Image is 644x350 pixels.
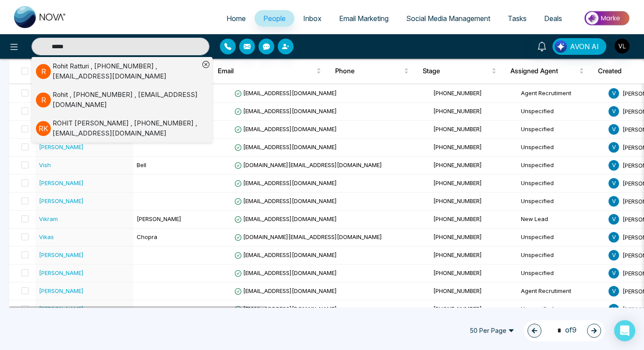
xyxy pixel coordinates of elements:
[218,66,315,76] span: Email
[39,268,84,277] div: [PERSON_NAME]
[609,142,619,153] span: V
[499,10,535,27] a: Tasks
[433,107,482,114] span: [PHONE_NUMBER]
[517,211,605,229] td: New Lead
[39,196,84,205] div: [PERSON_NAME]
[39,250,84,259] div: [PERSON_NAME]
[544,14,562,23] span: Deals
[575,8,639,28] img: Market-place.gif
[397,10,499,27] a: Social Media Management
[234,305,337,312] span: [EMAIL_ADDRESS][DOMAIN_NAME]
[263,14,286,23] span: People
[464,324,520,338] span: 50 Per Page
[609,178,619,189] span: V
[234,197,337,204] span: [EMAIL_ADDRESS][DOMAIN_NAME]
[517,246,605,264] td: Unspecified
[39,161,51,169] div: Vish
[609,88,619,99] span: V
[234,143,337,150] span: [EMAIL_ADDRESS][DOMAIN_NAME]
[53,90,199,110] div: Rohit , [PHONE_NUMBER] , [EMAIL_ADDRESS][DOMAIN_NAME]
[570,41,599,52] span: AVON AI
[609,304,619,314] span: V
[234,179,337,186] span: [EMAIL_ADDRESS][DOMAIN_NAME]
[609,196,619,207] span: V
[609,232,619,243] span: V
[433,233,482,240] span: [PHONE_NUMBER]
[433,179,482,186] span: [PHONE_NUMBER]
[53,61,199,81] div: Rohit Ratturi , [PHONE_NUMBER] , [EMAIL_ADDRESS][DOMAIN_NAME]
[517,229,605,246] td: Unspecified
[39,179,84,187] div: [PERSON_NAME]
[433,287,482,294] span: [PHONE_NUMBER]
[53,118,199,138] div: ROHIT [PERSON_NAME] , [PHONE_NUMBER] , [EMAIL_ADDRESS][DOMAIN_NAME]
[294,10,330,27] a: Inbox
[137,161,146,168] span: Bell
[14,6,67,28] img: Nova CRM Logo
[36,121,51,136] p: R K
[433,143,482,150] span: [PHONE_NUMBER]
[517,300,605,318] td: Unspecified
[609,106,619,117] span: V
[423,66,490,76] span: Stage
[234,89,337,96] span: [EMAIL_ADDRESS][DOMAIN_NAME]
[433,215,482,222] span: [PHONE_NUMBER]
[609,268,619,279] span: V
[615,39,630,54] img: User Avatar
[433,125,482,132] span: [PHONE_NUMBER]
[234,251,337,258] span: [EMAIL_ADDRESS][DOMAIN_NAME]
[303,14,322,23] span: Inbox
[517,193,605,211] td: Unspecified
[339,14,389,23] span: Email Marketing
[328,59,416,83] th: Phone
[234,161,382,168] span: [DOMAIN_NAME][EMAIL_ADDRESS][DOMAIN_NAME]
[552,38,606,55] button: AVON AI
[609,124,619,135] span: V
[433,305,482,312] span: [PHONE_NUMBER]
[609,286,619,296] span: V
[609,250,619,261] span: V
[226,14,246,23] span: Home
[234,287,337,294] span: [EMAIL_ADDRESS][DOMAIN_NAME]
[36,64,51,79] p: R
[433,251,482,258] span: [PHONE_NUMBER]
[218,10,255,27] a: Home
[609,214,619,225] span: V
[517,85,605,103] td: Agent Recrutiment
[609,160,619,171] span: V
[234,269,337,276] span: [EMAIL_ADDRESS][DOMAIN_NAME]
[433,197,482,204] span: [PHONE_NUMBER]
[517,139,605,157] td: Unspecified
[517,121,605,139] td: Unspecified
[517,282,605,300] td: Agent Recrutiment
[211,59,328,83] th: Email
[503,59,591,83] th: Assigned Agent
[508,14,527,23] span: Tasks
[433,161,482,168] span: [PHONE_NUMBER]
[614,320,635,341] div: Open Intercom Messenger
[39,214,58,223] div: Vikram
[39,143,84,151] div: [PERSON_NAME]
[406,14,490,23] span: Social Media Management
[433,89,482,96] span: [PHONE_NUMBER]
[433,269,482,276] span: [PHONE_NUMBER]
[39,304,84,313] div: [PERSON_NAME]
[39,232,54,241] div: Vikas
[234,125,337,132] span: [EMAIL_ADDRESS][DOMAIN_NAME]
[137,233,157,240] span: Chopra
[255,10,294,27] a: People
[517,264,605,282] td: Unspecified
[234,107,337,114] span: [EMAIL_ADDRESS][DOMAIN_NAME]
[234,233,382,240] span: [DOMAIN_NAME][EMAIL_ADDRESS][DOMAIN_NAME]
[517,157,605,175] td: Unspecified
[137,215,181,222] span: [PERSON_NAME]
[36,93,51,107] p: R
[517,175,605,193] td: Unspecified
[234,215,337,222] span: [EMAIL_ADDRESS][DOMAIN_NAME]
[416,59,503,83] th: Stage
[552,325,577,336] span: of 9
[39,286,84,295] div: [PERSON_NAME]
[517,103,605,121] td: Unspecified
[335,66,402,76] span: Phone
[330,10,397,27] a: Email Marketing
[535,10,571,27] a: Deals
